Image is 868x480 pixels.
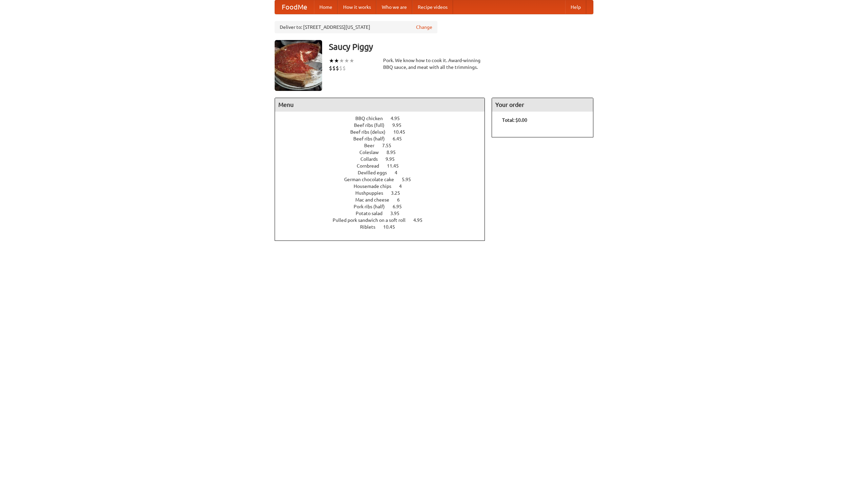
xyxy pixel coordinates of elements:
img: angular.jpg [275,40,322,91]
li: ★ [339,57,344,64]
li: $ [329,64,332,72]
li: $ [339,64,342,72]
span: Pulled pork sandwich on a soft roll [333,217,412,223]
li: ★ [334,57,339,64]
span: 9.95 [392,122,408,128]
span: Devilled eggs [358,170,394,175]
span: Beef ribs (full) [354,122,391,128]
a: German chocolate cake 5.95 [344,177,423,182]
a: Cornbread 11.45 [357,163,411,169]
a: Collards 9.95 [360,156,407,162]
h4: Menu [275,98,485,112]
a: Home [314,0,338,14]
h3: Saucy Piggy [329,40,593,54]
span: Cornbread [357,163,386,169]
a: Recipe videos [412,0,453,14]
span: Potato salad [356,211,389,216]
li: $ [342,64,346,72]
div: Pork. We know how to cook it. Award-winning BBQ sauce, and meat with all the trimmings. [383,57,485,71]
a: Beef ribs (delux) 10.45 [350,129,418,135]
span: Mac and cheese [355,197,396,203]
a: Devilled eggs 4 [358,170,410,175]
span: Coleslaw [359,150,386,155]
a: Pork ribs (half) 6.95 [354,204,414,209]
span: Beer [364,143,381,148]
span: 3.25 [391,190,407,196]
span: 6.95 [393,204,409,209]
span: 4.95 [413,217,429,223]
span: 7.55 [382,143,398,148]
span: 11.45 [387,163,406,169]
a: Beef ribs (full) 9.95 [354,122,414,128]
li: ★ [349,57,354,64]
span: Hushpuppies [355,190,390,196]
a: Pulled pork sandwich on a soft roll 4.95 [333,217,435,223]
span: 5.95 [402,177,418,182]
span: Beef ribs (half) [353,136,392,141]
span: 6 [397,197,407,203]
span: German chocolate cake [344,177,401,182]
b: Total: $0.00 [502,117,527,123]
li: $ [336,64,339,72]
span: 8.95 [387,150,402,155]
span: Riblets [360,224,382,230]
span: 4.95 [391,116,407,121]
a: Who we are [376,0,412,14]
a: Beer 7.55 [364,143,404,148]
span: BBQ chicken [355,116,390,121]
a: Potato salad 3.95 [356,211,412,216]
li: $ [332,64,336,72]
h4: Your order [492,98,593,112]
span: 4 [395,170,404,175]
a: Beef ribs (half) 6.45 [353,136,414,141]
span: 3.95 [390,211,406,216]
a: Change [416,24,432,31]
span: Collards [360,156,384,162]
span: 4 [399,184,409,189]
a: Riblets 10.45 [360,224,408,230]
span: 6.45 [393,136,409,141]
a: Housemade chips 4 [354,184,414,189]
a: FoodMe [275,0,314,14]
span: 10.45 [393,129,412,135]
a: Help [565,0,586,14]
span: 10.45 [383,224,402,230]
li: ★ [329,57,334,64]
li: ★ [344,57,349,64]
a: Mac and cheese 6 [355,197,412,203]
a: Hushpuppies 3.25 [355,190,413,196]
span: Beef ribs (delux) [350,129,392,135]
span: 9.95 [386,156,401,162]
a: Coleslaw 8.95 [359,150,408,155]
a: BBQ chicken 4.95 [355,116,412,121]
span: Pork ribs (half) [354,204,392,209]
span: Housemade chips [354,184,398,189]
a: How it works [338,0,376,14]
div: Deliver to: [STREET_ADDRESS][US_STATE] [275,21,437,33]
